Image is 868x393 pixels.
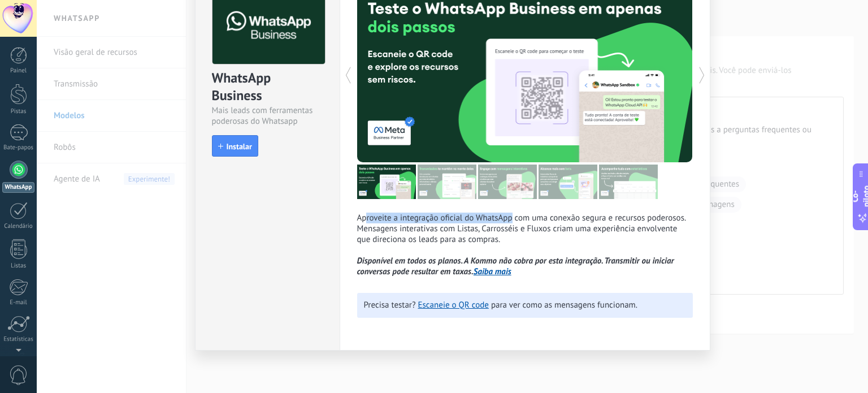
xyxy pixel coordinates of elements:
[357,165,416,199] img: tour_image_af96a8ccf0f3a66e7f08a429c7d28073.png
[10,67,27,75] font: Painel
[418,165,476,199] img: tour_image_6cf6297515b104f916d063e49aae351c.png
[11,107,27,115] font: Pistas
[4,222,32,230] font: Calendário
[11,262,26,270] font: Listas
[364,300,416,310] font: Precisa testar?
[491,300,637,310] font: para ver como as mensagens funcionam.
[227,141,252,152] font: Instalar
[418,300,489,310] font: Escaneie o QR code
[5,183,32,191] font: WhatsApp
[212,69,275,104] font: WhatsApp Business
[474,266,511,277] a: Saiba mais
[10,299,27,306] font: E-mail
[357,256,674,277] font: Disponível em todos os planos. A Kommo não cobra por esta integração. Transmitir ou iniciar conve...
[3,144,33,152] font: Bate-papos
[212,135,258,157] button: Instalar
[599,165,658,199] img: tour_image_46dcd16e2670e67c1b8e928eefbdcce9.png
[212,105,313,127] font: Mais leads com ferramentas poderosas do Whatsapp
[478,165,537,199] img: tour_image_87c31d5c6b42496d4b4f28fbf9d49d2b.png
[357,213,686,245] font: Aproveite a integração oficial do WhatsApp com uma conexão segura e recursos poderosos. Mensagens...
[212,69,323,105] div: WhatsApp Business
[539,165,597,199] img: tour_image_58a1c38c4dee0ce492f4b60cdcddf18a.png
